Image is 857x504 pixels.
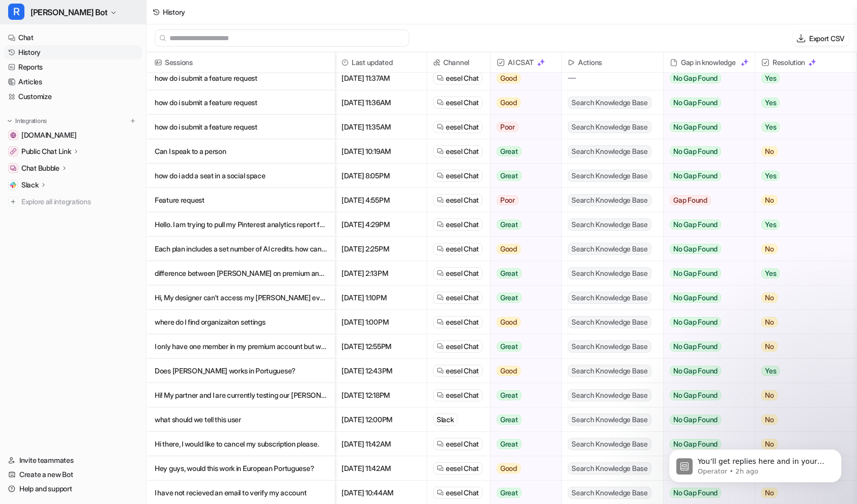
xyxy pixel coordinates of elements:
span: [DATE] 11:35AM [339,115,422,139]
a: Articles [4,75,142,89]
span: [DOMAIN_NAME] [21,130,76,140]
span: Search Knowledge Base [568,292,651,304]
span: Search Knowledge Base [568,194,651,206]
span: Search Knowledge Base [568,487,651,499]
span: Search Knowledge Base [568,170,651,182]
img: menu_add.svg [129,117,136,124]
p: Hey guys, would this work in European Portuguese? [155,456,327,481]
button: No Gap Found [664,115,747,139]
button: Export CSV [793,31,849,46]
a: eesel Chat [437,488,479,498]
span: No Gap Found [670,122,721,132]
span: Great [497,341,522,352]
span: No Gap Found [670,268,721,278]
span: eesel Chat [446,98,479,108]
span: Great [497,415,522,425]
img: Public Chat Link [10,148,16,154]
span: No Gap Found [670,73,721,83]
button: Good [491,237,555,261]
a: Reports [4,60,142,74]
img: eeselChat [437,465,444,472]
p: how do i submit a feature request [155,115,327,139]
span: eesel Chat [446,463,479,474]
a: Help and support [4,482,142,496]
span: Search Knowledge Base [568,267,651,279]
span: Great [497,146,522,156]
img: eeselChat [437,172,444,179]
span: eesel Chat [446,488,479,498]
button: Great [491,139,555,164]
span: Great [497,268,522,278]
button: No [755,334,848,359]
button: No Gap Found [664,66,747,90]
span: [DATE] 11:36AM [339,90,422,115]
button: No Gap Found [664,237,747,261]
button: No [755,383,848,407]
span: Good [497,463,521,474]
a: eesel Chat [437,463,479,474]
span: R [8,4,24,20]
span: No Gap Found [670,171,721,181]
button: Good [491,359,555,383]
button: No Gap Found [664,359,747,383]
button: Great [491,432,555,456]
span: [DATE] 2:13PM [339,261,422,286]
span: eesel Chat [446,146,479,156]
span: No [761,317,778,327]
img: eeselChat [437,99,444,106]
span: Search Knowledge Base [568,121,651,133]
span: Great [497,488,522,498]
span: eesel Chat [446,268,479,278]
a: Chat [4,30,142,45]
p: how do i submit a feature request [155,66,327,90]
span: [DATE] 10:19AM [339,139,422,164]
span: No Gap Found [670,341,721,352]
button: Gap Found [664,188,747,212]
a: eesel Chat [437,244,479,254]
span: eesel Chat [446,390,479,400]
a: eesel Chat [437,171,479,181]
button: No Gap Found [664,383,747,407]
button: Great [491,212,555,237]
span: No [761,146,778,156]
span: Great [497,171,522,181]
p: Hi! My partner and I are currently testing our [PERSON_NAME]. I have a question. The current plat... [155,383,327,407]
a: eesel Chat [437,341,479,352]
a: eesel Chat [437,122,479,132]
a: eesel Chat [437,219,479,230]
span: No [761,390,778,400]
span: [DATE] 1:00PM [339,310,422,334]
span: Yes [761,171,780,181]
a: eesel Chat [437,146,479,156]
span: Good [497,73,521,83]
span: No Gap Found [670,293,721,303]
p: Slack [21,180,39,190]
span: No Gap Found [670,98,721,108]
button: Yes [755,261,848,286]
img: eeselChat [437,367,444,374]
button: No Gap Found [664,261,747,286]
span: Poor [497,122,519,132]
button: Great [491,334,555,359]
span: [DATE] 12:00PM [339,407,422,432]
button: Good [491,310,555,334]
button: Yes [755,359,848,383]
span: eesel Chat [446,293,479,303]
span: No Gap Found [670,317,721,327]
img: getrella.com [10,132,16,138]
p: Hello. I am trying to pull my Pinterest analytics report from my [PERSON_NAME] analytics dashboar... [155,212,327,237]
div: History [163,7,185,17]
span: No Gap Found [670,390,721,400]
p: what should we tell this user [155,407,327,432]
span: Great [497,219,522,230]
p: Integrations [15,117,47,125]
p: Feature request [155,188,327,212]
a: Create a new Bot [4,467,142,482]
img: eeselChat [437,197,444,204]
a: eesel Chat [437,439,479,449]
span: No [761,341,778,352]
img: eeselChat [437,270,444,277]
button: No Gap Found [664,164,747,188]
img: expand menu [6,117,13,124]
